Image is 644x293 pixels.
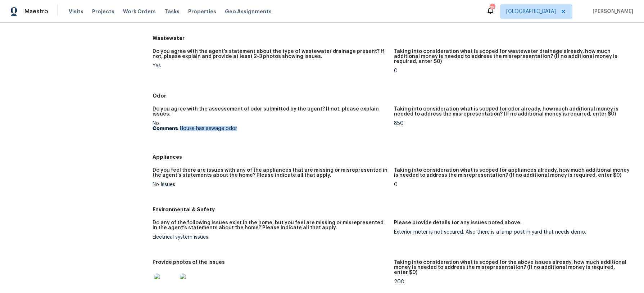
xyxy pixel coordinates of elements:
div: 35 [490,4,495,12]
div: 200 [394,279,630,284]
b: Comment: [153,126,178,131]
h5: Environmental & Safety [153,206,635,213]
h5: Do you feel there are issues with any of the appliances that are missing or misrepresented in the... [153,168,388,178]
span: Projects [92,8,114,15]
span: Visits [69,8,83,15]
span: Tasks [164,9,180,14]
h5: Do you agree with the agent’s statement about the type of wastewater drainage present? If not, pl... [153,49,388,59]
span: Maestro [24,8,48,15]
h5: Taking into consideration what is scoped for wastewater drainage already, how much additional mon... [394,49,630,64]
h5: Please provide details for any issues noted above. [394,220,522,225]
div: Electrical system issues [153,235,388,240]
div: Yes [153,63,388,68]
h5: Wastewater [153,35,635,42]
div: No [153,121,388,131]
span: [GEOGRAPHIC_DATA] [506,8,556,15]
div: 0 [394,68,630,73]
span: [PERSON_NAME] [590,8,633,15]
h5: Taking into consideration what is scoped for the above issues already, how much additional money ... [394,260,630,275]
h5: Appliances [153,153,635,161]
h5: Taking into consideration what is scoped for odor already, how much additional money is needed to... [394,107,630,117]
span: Geo Assignments [225,8,272,15]
h5: Do you agree with the assessement of odor submitted by the agent? If not, please explain issues. [153,107,388,117]
h5: Taking into consideration what is scoped for appliances already, how much additional money is nee... [394,168,630,178]
span: Properties [188,8,216,15]
div: 850 [394,121,630,126]
div: Exterior meter is not secured. Also there is a lamp post in yard that needs demo. [394,230,630,235]
span: Work Orders [123,8,156,15]
h5: Odor [153,92,635,99]
p: House has sewage odor [153,126,388,131]
h5: Do any of the following issues exist in the home, but you feel are missing or misrepresented in t... [153,220,388,230]
h5: Provide photos of the issues [153,260,225,265]
div: 0 [394,182,630,187]
div: No Issues [153,182,388,187]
